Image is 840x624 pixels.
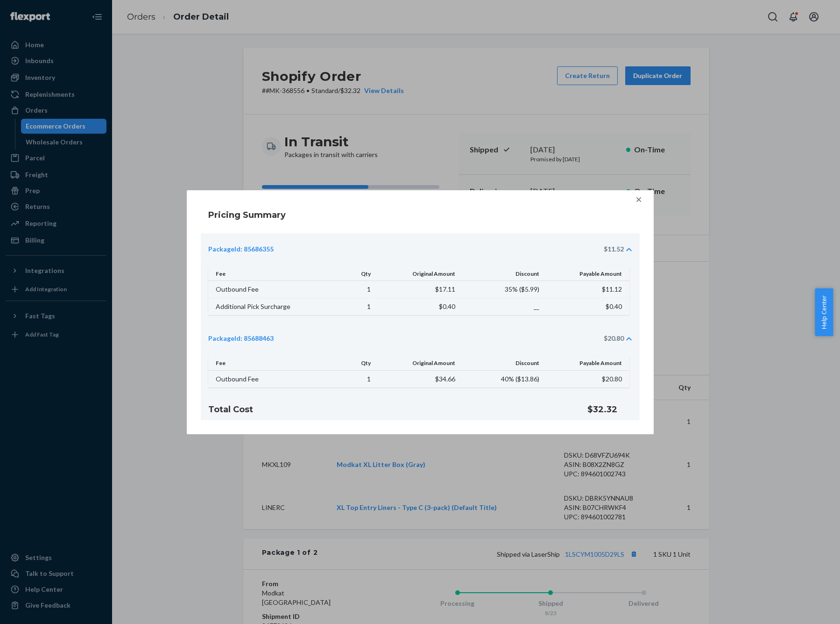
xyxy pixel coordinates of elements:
[604,244,624,254] div: $11.52
[587,403,632,416] h4: $32.32
[208,281,335,298] td: Outbound Fee
[461,370,545,387] td: 40% ( $13.86 )
[545,370,629,387] td: $20.80
[208,298,335,316] td: Additional Pick Surcharge
[376,356,460,370] th: Original Amount
[376,370,460,387] td: $34.66
[334,281,376,298] td: 1
[604,334,624,343] div: $20.80
[545,281,629,298] td: $11.12
[334,298,376,316] td: 1
[461,356,545,370] th: Discount
[376,281,460,298] td: $17.11
[376,267,460,281] th: Original Amount
[461,281,545,298] td: 35% ( $5.99 )
[208,356,335,370] th: Fee
[334,267,376,281] th: Qty
[208,370,335,387] td: Outbound Fee
[208,403,565,416] h4: Total Cost
[376,298,460,316] td: $0.40
[545,267,629,281] th: Payable Amount
[208,334,274,343] div: PackageId: 85688463
[208,267,335,281] th: Fee
[461,267,545,281] th: Discount
[208,209,286,221] h4: Pricing Summary
[461,298,545,316] td: __
[545,356,629,370] th: Payable Amount
[545,298,629,316] td: $0.40
[334,370,376,387] td: 1
[208,244,274,254] div: PackageId: 85686355
[334,356,376,370] th: Qty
